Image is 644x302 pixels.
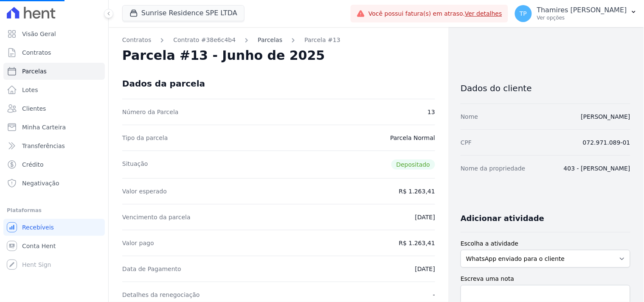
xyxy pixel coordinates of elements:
[3,238,105,254] a: Conta Hent
[3,44,105,61] a: Contratos
[122,36,435,45] nav: Breadcrumb
[583,138,630,147] dd: 072.971.089-01
[22,142,65,150] span: Transferências
[22,104,46,113] span: Clientes
[22,223,54,232] span: Recebíveis
[122,159,148,170] dt: Situação
[461,112,478,121] dt: Nome
[3,25,105,42] a: Visão Geral
[368,9,502,18] span: Você possui fatura(s) em atraso.
[461,213,544,224] h3: Adicionar atividade
[122,134,168,142] dt: Tipo da parcela
[258,36,282,45] a: Parcelas
[537,6,627,14] p: Thamires [PERSON_NAME]
[122,291,200,299] dt: Detalhes da renegociação
[508,2,644,25] button: TP Thamires [PERSON_NAME] Ver opções
[122,213,191,221] dt: Vencimento da parcela
[122,78,205,89] div: Dados da parcela
[3,81,105,98] a: Lotes
[122,187,167,196] dt: Valor esperado
[520,11,527,17] span: TP
[22,123,66,131] span: Minha Carteira
[433,291,435,299] dd: -
[3,63,105,80] a: Parcelas
[122,48,325,63] h2: Parcela #13 - Junho de 2025
[415,213,435,221] dd: [DATE]
[122,36,151,45] a: Contratos
[537,14,627,21] p: Ver opções
[399,187,435,196] dd: R$ 1.263,41
[3,219,105,236] a: Recebíveis
[122,108,179,116] dt: Número da Parcela
[7,205,101,215] div: Plataformas
[122,239,154,247] dt: Valor pago
[173,36,236,45] a: Contrato #38e6c4b4
[22,242,56,250] span: Conta Hent
[22,67,47,75] span: Parcelas
[427,108,435,116] dd: 13
[22,30,56,38] span: Visão Geral
[22,160,44,169] span: Crédito
[122,5,245,21] button: Sunrise Residence SPE LTDA
[391,159,436,170] span: Depositado
[390,134,435,142] dd: Parcela Normal
[3,156,105,173] a: Crédito
[22,179,59,187] span: Negativação
[304,36,340,45] a: Parcela #13
[399,239,435,247] dd: R$ 1.263,41
[22,86,38,94] span: Lotes
[461,239,630,248] label: Escolha a atividade
[465,10,502,17] a: Ver detalhes
[461,164,526,173] dt: Nome da propriedade
[122,265,181,273] dt: Data de Pagamento
[564,164,630,173] dd: 403 - [PERSON_NAME]
[581,113,630,120] a: [PERSON_NAME]
[461,138,472,147] dt: CPF
[3,100,105,117] a: Clientes
[3,175,105,192] a: Negativação
[3,137,105,154] a: Transferências
[22,48,51,57] span: Contratos
[415,265,435,273] dd: [DATE]
[461,83,630,93] h3: Dados do cliente
[461,274,630,283] label: Escreva uma nota
[3,119,105,136] a: Minha Carteira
